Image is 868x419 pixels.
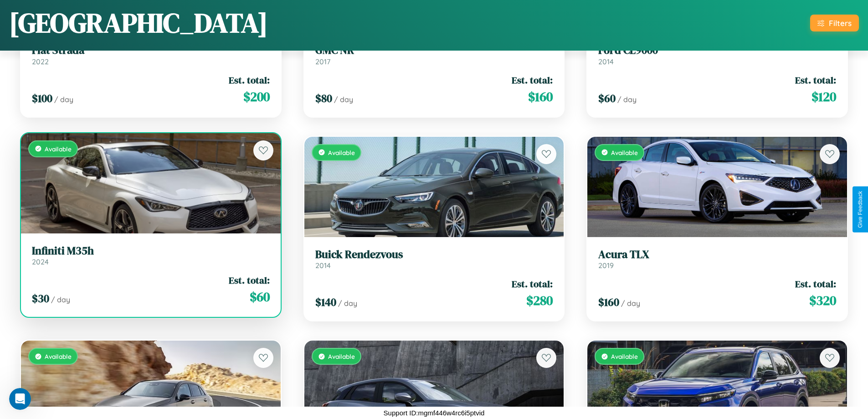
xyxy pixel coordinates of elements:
p: Support ID: mgmf446w4rc6i5ptvid [384,407,485,419]
span: Available [45,352,72,360]
span: $ 100 [32,91,52,106]
span: / day [54,95,73,104]
span: Est. total: [229,274,270,287]
a: Ford CL90002014 [598,44,836,66]
span: $ 30 [32,291,49,306]
span: Available [611,352,638,360]
span: Available [611,149,638,156]
h3: Infiniti M35h [32,244,270,258]
span: / day [51,295,70,304]
a: GMC NR2017 [315,44,553,66]
button: Filters [810,15,859,31]
span: 2017 [315,57,330,66]
span: $ 280 [526,291,553,310]
span: 2024 [32,257,49,266]
span: Available [45,145,72,153]
span: $ 200 [243,88,270,106]
span: 2022 [32,57,49,66]
span: $ 140 [315,295,336,310]
span: Est. total: [229,73,270,87]
span: 2014 [315,261,331,270]
a: Fiat Strada2022 [32,44,270,66]
span: $ 320 [809,291,836,310]
span: / day [334,95,353,104]
a: Buick Rendezvous2014 [315,248,553,270]
span: Available [328,352,355,360]
span: Est. total: [795,277,836,290]
span: 2014 [598,57,614,66]
span: $ 60 [598,91,616,106]
span: / day [621,299,640,308]
h3: Acura TLX [598,248,836,261]
div: Filters [829,18,852,28]
h3: Ford CL9000 [598,44,836,57]
h3: Fiat Strada [32,44,270,57]
span: / day [338,299,357,308]
h3: GMC NR [315,44,553,57]
span: Est. total: [512,73,553,87]
div: Give Feedback [857,191,863,228]
span: $ 60 [250,288,270,306]
span: 2019 [598,261,614,270]
span: / day [617,95,637,104]
span: $ 160 [598,295,619,310]
h3: Buick Rendezvous [315,248,553,261]
span: $ 120 [812,88,836,106]
a: Infiniti M35h2024 [32,244,270,267]
span: Available [328,149,355,156]
h1: [GEOGRAPHIC_DATA] [9,4,268,41]
span: $ 160 [528,88,553,106]
span: Est. total: [512,277,553,290]
iframe: Intercom live chat [9,388,31,410]
span: Est. total: [795,73,836,87]
span: $ 80 [315,91,332,106]
a: Acura TLX2019 [598,248,836,270]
